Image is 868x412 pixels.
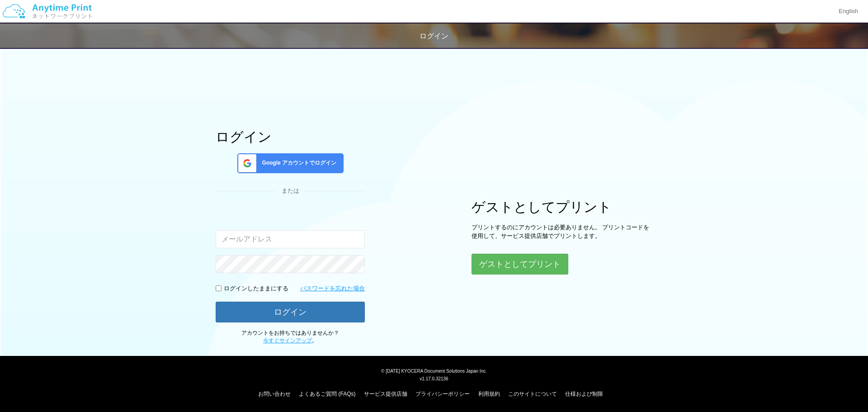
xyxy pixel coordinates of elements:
span: © [DATE] KYOCERA Document Solutions Japan Inc. [381,368,487,374]
a: サービス提供店舗 [364,391,407,397]
a: プライバシーポリシー [415,391,470,397]
span: 。 [263,337,317,344]
h1: ゲストとしてプリント [472,199,652,214]
p: ログインしたままにする [224,284,288,293]
span: v1.17.0.32136 [420,376,448,381]
a: このサイトについて [508,391,557,397]
p: プリントするのにアカウントは必要ありません。 プリントコードを使用して、サービス提供店舗でプリントします。 [472,223,652,240]
a: パスワードを忘れた場合 [300,284,365,293]
a: お問い合わせ [258,391,291,397]
h1: ログイン [216,129,365,144]
span: Google アカウントでログイン [258,159,336,167]
a: 利用規約 [478,391,500,397]
a: 仕様および制限 [565,391,603,397]
span: ログイン [420,32,448,40]
a: よくあるご質問 (FAQs) [299,391,355,397]
a: 今すぐサインアップ [263,337,312,344]
p: アカウントをお持ちではありませんか？ [216,329,365,345]
div: または [216,187,365,195]
button: ゲストとしてプリント [472,254,568,275]
input: メールアドレス [216,230,365,248]
button: ログイン [216,302,365,322]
